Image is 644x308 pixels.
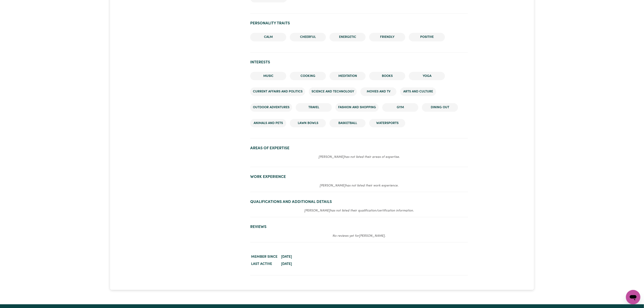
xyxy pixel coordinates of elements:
[335,103,379,112] li: Fashion and shopping
[250,146,468,151] h2: Areas of Expertise
[250,175,468,179] h2: Work Experience
[330,72,366,80] li: Meditation
[309,87,357,96] li: Science and Technology
[250,72,286,80] li: Music
[422,103,458,112] li: Dining out
[290,33,326,41] li: Cheerful
[409,72,445,80] li: Yoga
[626,290,640,304] iframe: Button to launch messaging window, conversation in progress
[250,200,468,204] h2: Qualifications and Additional Details
[369,33,405,41] li: Friendly
[330,33,366,41] li: Energetic
[409,33,445,41] li: Positive
[360,87,396,96] li: Movies and TV
[250,253,278,261] dt: Member since
[319,155,400,159] em: [PERSON_NAME] has not listed their areas of expertise.
[400,87,436,96] li: Arts and Culture
[250,225,468,229] h2: Reviews
[332,234,386,238] em: No reviews yet for [PERSON_NAME] .
[281,255,292,259] time: [DATE]
[296,103,332,112] li: Travel
[250,21,468,26] h2: Personality traits
[250,33,286,41] li: Calm
[330,119,366,128] li: Basketball
[304,209,414,212] em: [PERSON_NAME] has not listed their qualification/certification information.
[382,103,418,112] li: Gym
[250,60,468,65] h2: Interests
[250,103,292,112] li: Outdoor adventures
[320,184,399,187] em: [PERSON_NAME] has not listed their work experience.
[250,261,278,268] dt: Last active
[290,119,326,128] li: Lawn bowls
[369,72,405,80] li: Books
[369,119,405,128] li: Watersports
[250,87,305,96] li: Current Affairs and Politics
[250,119,286,128] li: Animals and pets
[281,262,292,266] time: [DATE]
[290,72,326,80] li: Cooking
